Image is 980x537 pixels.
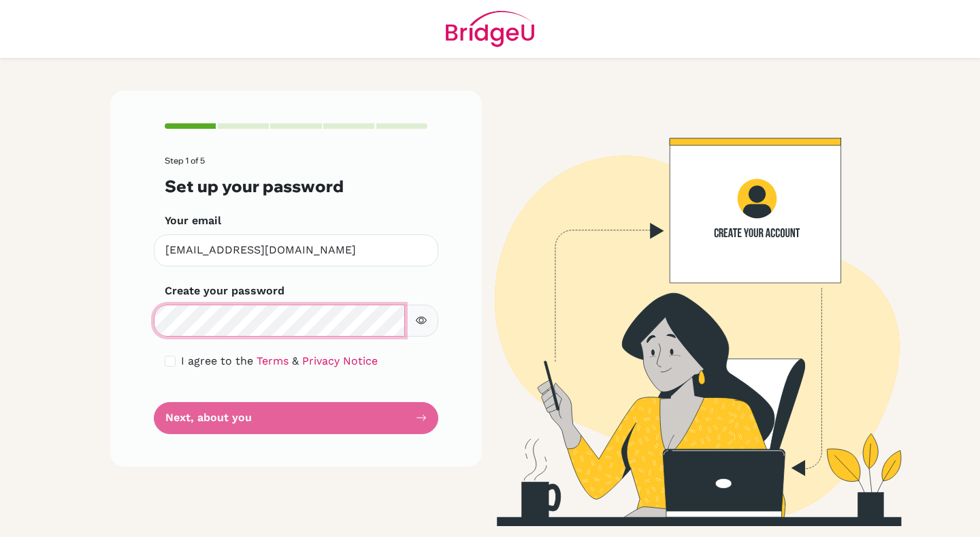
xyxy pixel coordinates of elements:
label: Create your password [165,283,284,299]
span: Step 1 of 5 [165,155,205,166]
h3: Set up your password [165,177,427,196]
span: I agree to the [181,354,253,367]
a: Privacy Notice [302,354,378,367]
input: Insert your email* [154,234,438,266]
span: & [292,354,299,367]
a: Terms [257,354,289,367]
label: Your email [165,213,221,229]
